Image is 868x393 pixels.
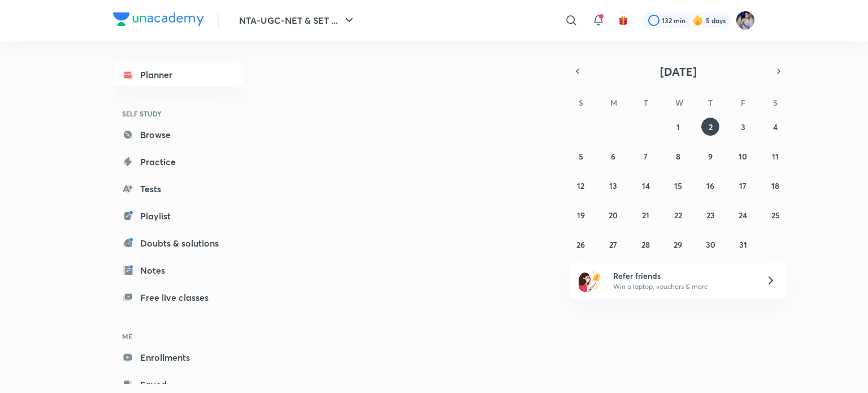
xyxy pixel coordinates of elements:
button: avatar [614,11,632,29]
abbr: October 7, 2025 [644,151,648,162]
a: Tests [113,178,244,200]
button: October 9, 2025 [701,147,719,165]
abbr: October 19, 2025 [577,210,585,221]
button: October 5, 2025 [572,147,590,165]
button: October 31, 2025 [734,235,752,253]
abbr: October 9, 2025 [708,151,713,162]
button: October 3, 2025 [734,118,752,136]
button: October 2, 2025 [701,118,719,136]
abbr: October 13, 2025 [609,180,617,191]
abbr: Thursday [708,97,713,108]
h6: SELF STUDY [113,104,244,123]
button: October 13, 2025 [604,176,622,195]
abbr: October 25, 2025 [771,210,780,221]
h6: ME [113,327,244,346]
abbr: October 30, 2025 [706,239,715,250]
button: October 21, 2025 [637,206,655,224]
abbr: October 1, 2025 [676,122,680,132]
button: October 20, 2025 [604,206,622,224]
span: [DATE] [660,64,697,79]
a: Enrollments [113,346,244,369]
abbr: Saturday [773,97,778,108]
button: October 1, 2025 [669,118,687,136]
abbr: October 6, 2025 [611,151,615,162]
abbr: October 2, 2025 [709,122,713,132]
img: streak [692,15,704,26]
abbr: October 12, 2025 [577,180,584,191]
h6: Refer friends [613,270,752,282]
button: October 24, 2025 [734,206,752,224]
abbr: Sunday [579,97,583,108]
abbr: October 3, 2025 [741,122,745,132]
button: NTA-UGC-NET & SET ... [232,9,363,32]
button: October 26, 2025 [572,235,590,253]
button: October 15, 2025 [669,176,687,195]
abbr: October 18, 2025 [771,180,779,191]
abbr: October 28, 2025 [641,239,650,250]
abbr: October 21, 2025 [642,210,649,221]
a: Doubts & solutions [113,232,244,254]
abbr: October 22, 2025 [674,210,682,221]
iframe: Help widget launcher [767,349,856,381]
button: October 25, 2025 [766,206,784,224]
button: October 11, 2025 [766,147,784,165]
a: Playlist [113,205,244,227]
button: October 23, 2025 [701,206,719,224]
abbr: October 11, 2025 [772,151,779,162]
abbr: October 26, 2025 [576,239,585,250]
abbr: October 27, 2025 [609,239,617,250]
abbr: October 24, 2025 [739,210,747,221]
abbr: October 15, 2025 [674,180,682,191]
button: October 18, 2025 [766,176,784,195]
button: October 28, 2025 [637,235,655,253]
img: Tanya Gautam [736,11,755,30]
button: October 16, 2025 [701,176,719,195]
abbr: October 31, 2025 [739,239,747,250]
button: October 14, 2025 [637,176,655,195]
button: October 22, 2025 [669,206,687,224]
a: Browse [113,123,244,146]
button: [DATE] [585,63,771,79]
button: October 19, 2025 [572,206,590,224]
abbr: October 4, 2025 [773,122,778,132]
img: avatar [618,15,628,25]
img: referral [579,269,601,292]
img: Company Logo [113,12,204,26]
button: October 29, 2025 [669,235,687,253]
abbr: October 17, 2025 [739,180,747,191]
abbr: Friday [741,97,745,108]
abbr: October 5, 2025 [579,151,583,162]
a: Planner [113,63,244,86]
p: Win a laptop, vouchers & more [613,282,752,292]
a: Free live classes [113,286,244,309]
abbr: October 16, 2025 [706,180,714,191]
a: Company Logo [113,12,204,29]
button: October 7, 2025 [637,147,655,165]
button: October 8, 2025 [669,147,687,165]
button: October 12, 2025 [572,176,590,195]
abbr: Monday [610,97,617,108]
abbr: October 10, 2025 [739,151,747,162]
button: October 6, 2025 [604,147,622,165]
button: October 27, 2025 [604,235,622,253]
abbr: October 8, 2025 [676,151,680,162]
button: October 10, 2025 [734,147,752,165]
abbr: Tuesday [644,97,648,108]
button: October 30, 2025 [701,235,719,253]
abbr: October 14, 2025 [642,180,650,191]
button: October 17, 2025 [734,176,752,195]
abbr: October 29, 2025 [674,239,682,250]
button: October 4, 2025 [766,118,784,136]
a: Practice [113,150,244,173]
abbr: October 20, 2025 [609,210,618,221]
abbr: Wednesday [675,97,683,108]
abbr: October 23, 2025 [706,210,715,221]
a: Notes [113,259,244,282]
